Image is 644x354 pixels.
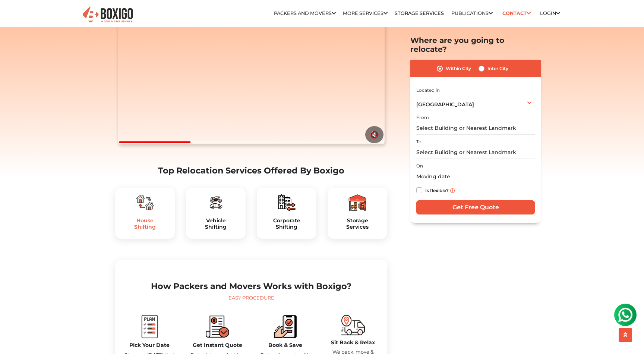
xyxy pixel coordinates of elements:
[325,339,381,346] h5: Sit Back & Relax
[487,64,508,73] label: Inter City
[619,328,632,342] button: scroll up
[257,342,313,348] h5: Book & Save
[136,194,154,212] img: boxigo_packers_and_movers_plan
[334,217,381,230] h5: Storage Services
[416,200,535,214] input: Get Free Quote
[138,315,161,338] img: boxigo_packers_and_movers_plan
[365,126,383,143] button: 🔇
[416,138,422,145] label: To
[192,217,240,230] a: VehicleShifting
[7,7,22,22] img: whatsapp-icon.svg
[540,10,560,16] a: Login
[263,217,310,230] h5: Corporate Shifting
[121,294,381,302] div: Easy Procedure
[343,10,388,16] a: More services
[416,146,535,159] input: Select Building or Nearest Landmark
[416,101,474,108] span: [GEOGRAPHIC_DATA]
[500,7,533,19] a: Contact
[410,36,541,54] h2: Where are you going to relocate?
[189,342,246,348] h5: Get Instant Quote
[395,10,444,16] a: Storage Services
[416,114,429,121] label: From
[416,87,440,94] label: Located in
[341,315,365,335] img: boxigo_packers_and_movers_move
[206,315,229,338] img: boxigo_packers_and_movers_compare
[121,217,169,230] h5: House Shifting
[207,194,225,212] img: boxigo_packers_and_movers_plan
[278,194,296,212] img: boxigo_packers_and_movers_plan
[118,11,384,144] video: Your browser does not support the video tag.
[425,186,449,194] label: Is flexible?
[115,166,387,176] h2: Top Relocation Services Offered By Boxigo
[121,281,381,291] h2: How Packers and Movers Works with Boxigo?
[416,122,535,135] input: Select Building or Nearest Landmark
[192,217,240,230] h5: Vehicle Shifting
[416,163,423,170] label: On
[121,342,178,348] h5: Pick Your Date
[348,194,366,212] img: boxigo_packers_and_movers_plan
[263,217,310,230] a: CorporateShifting
[451,10,493,16] a: Publications
[334,217,381,230] a: StorageServices
[416,170,535,184] input: Moving date
[274,10,336,16] a: Packers and Movers
[121,217,169,230] a: HouseShifting
[274,315,297,338] img: boxigo_packers_and_movers_book
[446,64,471,73] label: Within City
[450,188,455,193] img: info
[82,6,134,24] img: Boxigo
